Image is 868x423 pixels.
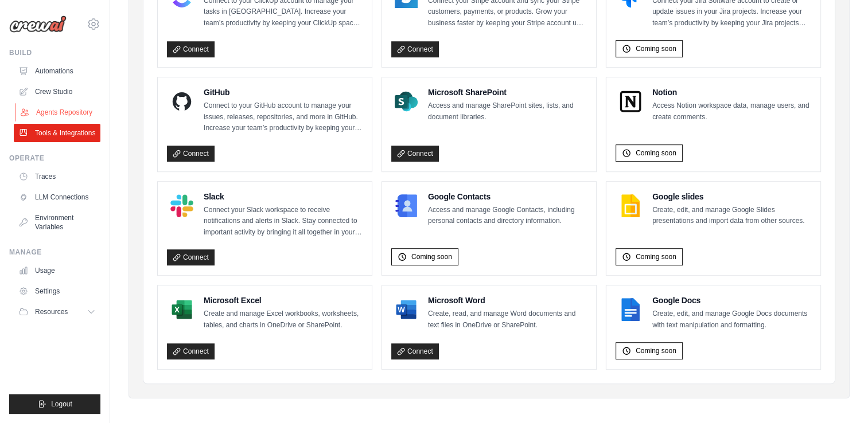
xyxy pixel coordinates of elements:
p: Access Notion workspace data, manage users, and create comments. [652,100,811,123]
h4: Google Contacts [428,191,587,202]
a: Connect [167,343,215,359]
img: Google Docs Logo [619,298,642,321]
span: Coming soon [636,346,676,355]
a: Tools & Integrations [14,124,100,142]
a: Agents Repository [15,103,102,122]
h4: Microsoft SharePoint [428,87,587,98]
a: Connect [167,249,215,265]
button: Resources [14,303,100,321]
img: Microsoft Excel Logo [170,298,193,321]
p: Create, read, and manage Word documents and text files in OneDrive or SharePoint. [428,308,587,331]
a: Connect [167,41,215,57]
span: Coming soon [636,44,676,53]
div: Build [9,48,100,57]
a: Usage [14,261,100,280]
img: GitHub Logo [170,90,193,113]
a: Environment Variables [14,209,100,236]
img: Logo [9,15,67,33]
div: Manage [9,248,100,257]
img: Slack Logo [170,194,193,217]
span: Coming soon [411,252,452,261]
img: Google Contacts Logo [395,194,418,217]
h4: GitHub [204,87,363,98]
span: Coming soon [636,148,676,158]
p: Create and manage Excel workbooks, worksheets, tables, and charts in OneDrive or SharePoint. [204,308,363,331]
h4: Notion [652,87,811,98]
h4: Slack [204,191,363,202]
a: Traces [14,167,100,186]
p: Create, edit, and manage Google Docs documents with text manipulation and formatting. [652,308,811,331]
a: Settings [14,282,100,300]
p: Connect to your GitHub account to manage your issues, releases, repositories, and more in GitHub.... [204,100,363,134]
h4: Google slides [652,191,811,202]
div: Operate [9,154,100,163]
h4: Microsoft Excel [204,295,363,306]
p: Create, edit, and manage Google Slides presentations and import data from other sources. [652,205,811,227]
a: Connect [391,146,439,162]
a: Connect [391,343,439,359]
a: Crew Studio [14,83,100,101]
a: Connect [167,146,215,162]
img: Microsoft Word Logo [395,298,418,321]
h4: Microsoft Word [428,295,587,306]
a: Automations [14,62,100,80]
span: Logout [51,399,72,409]
button: Logout [9,394,100,414]
h4: Google Docs [652,295,811,306]
span: Coming soon [636,252,676,261]
a: Connect [391,41,439,57]
span: Resources [35,307,68,316]
a: LLM Connections [14,188,100,206]
p: Access and manage SharePoint sites, lists, and document libraries. [428,100,587,123]
img: Notion Logo [619,90,642,113]
p: Connect your Slack workspace to receive notifications and alerts in Slack. Stay connected to impo... [204,205,363,238]
img: Microsoft SharePoint Logo [395,90,418,113]
p: Access and manage Google Contacts, including personal contacts and directory information. [428,205,587,227]
img: Google slides Logo [619,194,642,217]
